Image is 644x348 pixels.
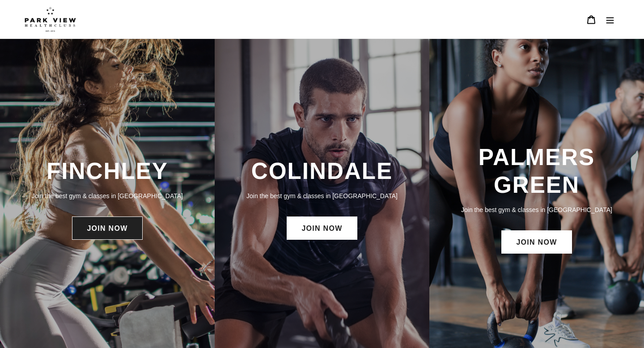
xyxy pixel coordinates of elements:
button: Menu [601,10,619,29]
h3: COLINDALE [224,157,420,185]
p: Join the best gym & classes in [GEOGRAPHIC_DATA] [438,205,635,215]
img: Park view health clubs is a gym near you. [25,7,76,32]
a: JOIN NOW: Palmers Green Membership [501,230,572,254]
a: JOIN NOW: Finchley Membership [72,216,142,240]
h3: FINCHLEY [9,157,206,185]
p: Join the best gym & classes in [GEOGRAPHIC_DATA] [224,191,420,201]
p: Join the best gym & classes in [GEOGRAPHIC_DATA] [9,191,206,201]
a: JOIN NOW: Colindale Membership [287,216,357,240]
h3: PALMERS GREEN [438,144,635,199]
